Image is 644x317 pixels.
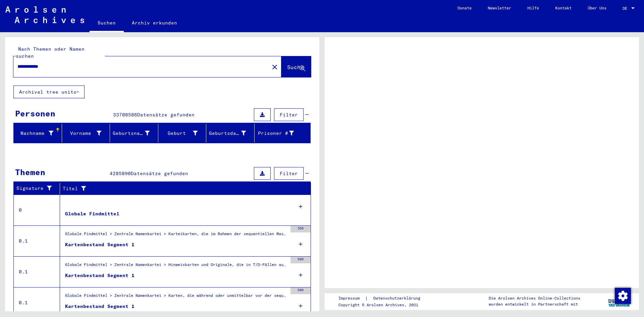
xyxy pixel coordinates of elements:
[158,124,207,143] mat-header-cell: Geburt‏
[16,130,53,137] div: Nachname
[615,288,631,304] img: Zustimmung ändern
[65,130,102,137] div: Vorname
[16,128,62,139] div: Nachname
[113,128,158,139] div: Geburtsname
[281,56,311,77] button: Suche
[16,46,85,59] mat-label: Nach Themen oder Namen suchen
[63,185,298,192] div: Titel
[607,293,632,310] img: yv_logo.png
[255,124,311,143] mat-header-cell: Prisoner #
[63,183,304,194] div: Titel
[338,295,428,302] div: |
[15,107,55,119] div: Personen
[14,195,60,225] td: 0
[14,256,60,287] td: 0.1
[614,287,631,304] div: Zustimmung ändern
[62,124,110,143] mat-header-cell: Vorname
[489,295,580,301] p: Die Arolsen Archives Online-Collections
[65,262,287,271] div: Globale Findmittel > Zentrale Namenkartei > Hinweiskarten und Originale, die in T/D-Fällen aufgef...
[65,272,135,279] div: Kartenbestand Segment 1
[268,60,281,73] button: Clear
[65,293,287,302] div: Globale Findmittel > Zentrale Namenkartei > Karten, die während oder unmittelbar vor der sequenti...
[13,86,85,98] button: Archival tree units
[131,170,188,176] span: Datensätze gefunden
[271,63,279,71] mat-icon: close
[113,112,137,118] span: 33708586
[623,6,630,11] span: DE
[161,130,198,137] div: Geburt‏
[5,6,84,23] img: Arolsen_neg.svg
[16,185,55,192] div: Signature
[14,225,60,256] td: 0.1
[209,130,246,137] div: Geburtsdatum
[14,124,62,143] mat-header-cell: Nachname
[280,170,298,176] span: Filter
[338,302,428,308] p: Copyright © Arolsen Archives, 2021
[65,303,135,310] div: Kartenbestand Segment 1
[209,128,254,139] div: Geburtsdatum
[274,167,304,180] button: Filter
[124,15,185,31] a: Archiv erkunden
[257,130,294,137] div: Prisoner #
[290,226,311,232] div: 350
[274,108,304,121] button: Filter
[290,287,311,294] div: 500
[15,166,45,178] div: Themen
[113,130,150,137] div: Geburtsname
[257,128,303,139] div: Prisoner #
[110,124,158,143] mat-header-cell: Geburtsname
[280,112,298,118] span: Filter
[65,210,119,217] div: Globale Findmittel
[338,295,365,302] a: Impressum
[90,15,124,32] a: Suchen
[206,124,255,143] mat-header-cell: Geburtsdatum
[65,231,287,240] div: Globale Findmittel > Zentrale Namenkartei > Karteikarten, die im Rahmen der sequentiellen Massend...
[287,64,304,70] span: Suche
[290,257,311,263] div: 500
[65,128,110,139] div: Vorname
[16,183,61,194] div: Signature
[65,241,135,248] div: Kartenbestand Segment 1
[489,301,580,307] p: wurden entwickelt in Partnerschaft mit
[368,295,428,302] a: Datenschutzerklärung
[161,128,206,139] div: Geburt‏
[110,170,131,176] span: 4285890
[137,112,195,118] span: Datensätze gefunden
